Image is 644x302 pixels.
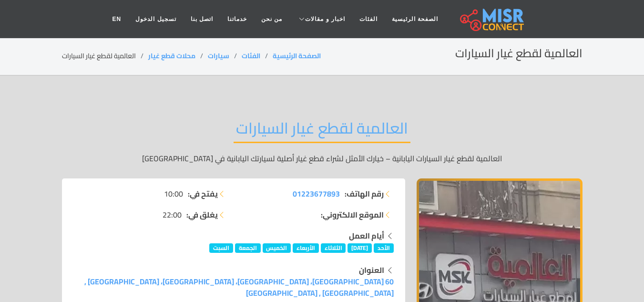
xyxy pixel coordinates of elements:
[105,10,129,28] a: EN
[164,188,183,199] span: 10:00
[359,263,384,277] strong: العنوان
[188,188,218,199] strong: يفتح في:
[62,153,583,164] p: العالمية لقطع غيار السيارات اليابانية – خيارك الأمثل لشراء قطع غيار أصلية لسيارتك اليابانية في [G...
[273,50,321,62] a: الصفحة الرئيسية
[349,229,384,243] strong: أيام العمل
[385,10,445,28] a: الصفحة الرئيسية
[242,50,260,62] a: الفئات
[234,119,410,143] h2: العالمية لقطع غيار السيارات
[321,243,346,253] span: الثلاثاء
[293,243,319,253] span: الأربعاء
[321,209,384,220] strong: الموقع الالكتروني:
[305,15,345,23] span: اخبار و مقالات
[128,10,183,28] a: تسجيل الدخول
[460,7,524,31] img: main.misr_connect
[293,188,340,199] a: 01223677893
[374,243,394,253] span: الأحد
[352,10,385,28] a: الفئات
[254,10,289,28] a: من نحن
[148,50,195,62] a: محلات قطع غيار
[263,243,291,253] span: الخميس
[84,274,394,300] a: 60 [GEOGRAPHIC_DATA]، [GEOGRAPHIC_DATA]، [GEOGRAPHIC_DATA]، [GEOGRAPHIC_DATA] , [GEOGRAPHIC_DATA]...
[235,243,261,253] span: الجمعة
[455,47,583,61] h2: العالمية لقطع غيار السيارات
[289,10,352,28] a: اخبار و مقالات
[186,209,218,220] strong: يغلق في:
[163,209,182,220] span: 22:00
[348,243,372,253] span: [DATE]
[209,243,233,253] span: السبت
[62,51,148,61] li: العالمية لقطع غيار السيارات
[220,10,254,28] a: خدماتنا
[208,50,229,62] a: سيارات
[293,187,340,201] span: 01223677893
[184,10,220,28] a: اتصل بنا
[345,188,384,199] strong: رقم الهاتف:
